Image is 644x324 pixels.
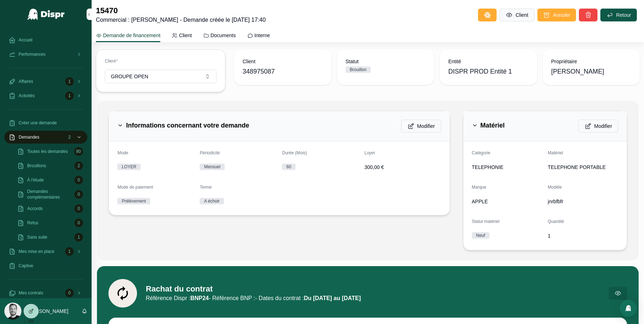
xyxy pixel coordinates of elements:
div: Neuf [476,232,485,239]
span: Sans suite [27,234,47,240]
span: Performances [19,51,45,57]
div: 2 [74,161,83,170]
div: 2 [65,133,74,141]
span: Mode [117,150,128,155]
span: Client [105,59,116,64]
span: Entité [448,58,528,65]
div: 1 [65,91,74,100]
a: Activités1 [4,89,87,102]
div: 0 [74,176,83,184]
span: Accords [27,206,43,211]
span: Modifier [417,123,435,130]
span: Terme [200,185,211,190]
h2: Informations concernant votre demande [126,120,249,131]
span: Demandes complémentaires [27,189,72,200]
span: Demandes [19,134,39,140]
a: Affaires1 [4,75,87,88]
span: Captive [19,263,33,269]
a: Captive [4,259,87,272]
strong: Du [DATE] au [DATE] [304,295,361,301]
div: Brouillon [350,66,367,73]
span: Quantité [548,219,564,224]
div: 60 [286,164,291,170]
span: Périodicité [200,150,220,155]
span: Propriétaire [551,58,631,65]
span: Durée (Mois) [282,150,307,155]
div: 0 [74,219,83,227]
span: Catégorie [472,150,491,155]
button: Modifier [578,120,618,133]
span: jnrbfbfr [548,198,618,205]
span: Toutes les demandes [27,149,68,154]
h1: 15470 [96,6,266,16]
span: Mode de paiement [117,185,153,190]
div: 0 [65,289,74,297]
span: Refus [27,220,38,226]
span: Interne [254,32,270,39]
span: Documents [210,32,236,39]
span: Retour [616,11,631,19]
span: Statut matériel [472,219,499,224]
a: Brouillons2 [13,159,87,172]
div: 0 [74,204,83,213]
a: Créer une demande [4,116,87,129]
span: Commercial : [PERSON_NAME] - Demande créée le [DATE] 17:40 [96,16,266,24]
span: Modifier [594,123,612,130]
span: Statut [346,58,426,65]
img: App logo [27,9,65,20]
div: Mensuel [204,164,220,170]
div: LOYER [122,164,136,170]
span: APPLE [472,198,488,205]
span: DISPR PROD Entité 1 [448,66,512,76]
span: Demande de financement [103,32,160,39]
span: Créer une demande [19,120,57,126]
div: 1 [74,233,83,241]
span: Annuler [553,11,570,19]
div: Open Intercom Messenger [620,300,637,317]
span: Mes mise en place [19,249,54,254]
button: Annuler [537,9,576,21]
a: Demandes2 [4,131,87,144]
h1: Rachat du contrat [146,284,361,294]
span: Client [179,32,192,39]
div: A échoir [204,198,219,204]
span: TELEPHONE PORTABLE [548,164,606,171]
span: [PERSON_NAME] [551,66,604,76]
a: Performances [4,48,87,61]
a: Toutes les demandes80 [13,145,87,158]
a: Mes mise en place1 [4,245,87,258]
div: 1 [65,247,74,256]
button: Modifier [401,120,441,133]
a: Documents [203,29,236,43]
p: [PERSON_NAME] [27,308,68,315]
span: Modèle [548,185,562,190]
span: Client [243,58,323,65]
a: À l'étude0 [13,174,87,186]
span: Marque [472,185,487,190]
a: Accueil [4,34,87,46]
span: Affaires [19,79,33,84]
span: À l'étude [27,177,44,183]
a: Mes contrats0 [4,286,87,299]
span: Brouillons [27,163,46,169]
span: 300,00 € [364,164,441,171]
a: Accords0 [13,202,87,215]
strong: BNP24 [190,295,209,301]
span: Référence Dispr : - Référence BNP : - Dates du contrat : [146,294,361,303]
a: Demandes complémentaires0 [13,188,87,201]
div: 1 [65,77,74,86]
span: Matériel [548,150,563,155]
div: 80 [74,147,83,156]
div: 0 [74,190,83,199]
span: GROUPE OPEN [111,73,148,80]
a: Interne [247,29,270,43]
button: Client [499,9,535,21]
h2: Matériel [480,120,505,131]
span: Accueil [19,37,33,43]
span: 1 [548,232,618,239]
span: TELEPHONIE [472,164,504,171]
div: Prélèvement [122,198,146,204]
a: Demande de financement [96,29,160,43]
a: Refus0 [13,216,87,229]
a: Sans suite1 [13,231,87,244]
